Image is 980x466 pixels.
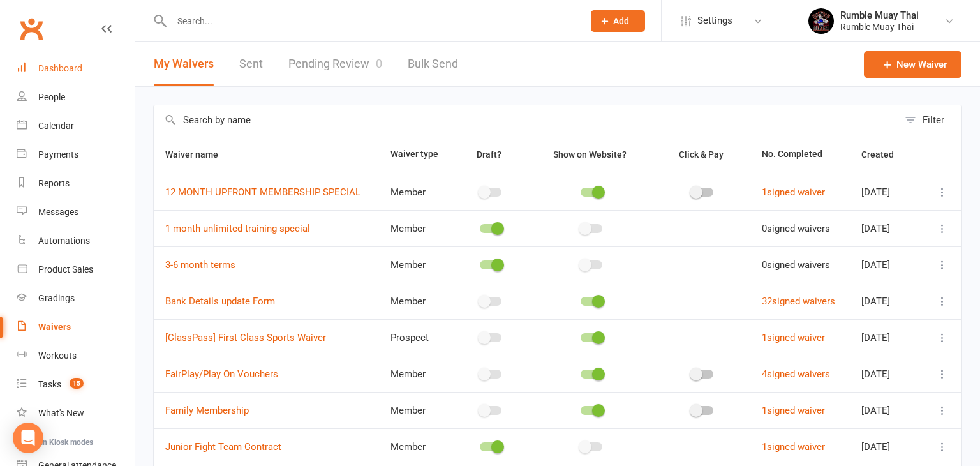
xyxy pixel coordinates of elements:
a: Bank Details update Form [165,296,275,307]
td: [DATE] [850,428,922,465]
span: Click & Pay [679,149,724,160]
a: What's New [17,399,135,428]
div: Rumble Muay Thai [840,21,919,33]
a: Calendar [17,112,135,140]
a: Reports [17,169,135,198]
td: [DATE] [850,283,922,319]
td: [DATE] [850,319,922,356]
a: New Waiver [864,51,961,78]
div: Product Sales [38,264,93,274]
td: Member [379,356,452,392]
button: Created [861,147,908,162]
a: Sent [239,42,263,86]
a: 12 MONTH UPFRONT MEMBERSHIP SPECIAL [165,186,360,198]
td: [DATE] [850,210,922,246]
div: Messages [38,207,78,217]
div: Workouts [38,350,77,361]
a: Dashboard [17,54,135,83]
td: [DATE] [850,246,922,283]
a: 4signed waivers [762,368,830,380]
a: 3-6 month terms [165,259,235,271]
div: What's New [38,408,84,418]
button: Waiver name [165,147,232,162]
span: 0 signed waivers [762,259,830,271]
div: Open Intercom Messenger [13,423,43,453]
a: Gradings [17,284,135,313]
div: Dashboard [38,63,82,73]
a: 1 month unlimited training special [165,223,310,234]
div: People [38,92,65,102]
th: No. Completed [750,135,850,174]
span: 0 [376,57,382,70]
input: Search... [168,12,574,30]
a: Messages [17,198,135,227]
a: Payments [17,140,135,169]
span: Created [861,149,908,160]
a: Bulk Send [408,42,458,86]
td: Member [379,392,452,428]
input: Search by name [154,105,898,135]
span: 0 signed waivers [762,223,830,234]
td: Prospect [379,319,452,356]
td: [DATE] [850,392,922,428]
img: thumb_image1688088946.png [808,8,834,34]
div: Reports [38,178,70,188]
div: Rumble Muay Thai [840,10,919,21]
a: People [17,83,135,112]
td: Member [379,428,452,465]
a: FairPlay/Play On Vouchers [165,368,278,380]
a: Clubworx [15,13,47,45]
div: Filter [923,112,944,128]
td: [DATE] [850,356,922,392]
a: Automations [17,227,135,255]
button: Click & Pay [667,147,738,162]
a: 1signed waiver [762,332,825,343]
a: Workouts [17,342,135,370]
button: My Waivers [154,42,214,86]
a: Tasks 15 [17,370,135,399]
div: Waivers [38,322,71,332]
span: 15 [70,378,84,389]
span: Settings [697,6,732,35]
button: Draft? [465,147,516,162]
a: Family Membership [165,405,249,416]
td: Member [379,283,452,319]
a: 32signed waivers [762,296,835,307]
a: Product Sales [17,255,135,284]
button: Show on Website? [542,147,641,162]
span: Draft? [477,149,501,160]
button: Filter [898,105,961,135]
span: Waiver name [165,149,232,160]
div: Calendar [38,121,74,131]
td: Member [379,210,452,246]
span: Show on Website? [553,149,627,160]
span: Add [613,16,629,26]
th: Waiver type [379,135,452,174]
div: Payments [38,149,78,160]
div: Tasks [38,379,61,389]
div: Gradings [38,293,75,303]
a: Pending Review0 [288,42,382,86]
a: 1signed waiver [762,186,825,198]
button: Add [591,10,645,32]
a: [ClassPass] First Class Sports Waiver [165,332,326,343]
td: Member [379,174,452,210]
a: Waivers [17,313,135,342]
a: Junior Fight Team Contract [165,441,281,453]
td: [DATE] [850,174,922,210]
td: Member [379,246,452,283]
a: 1signed waiver [762,405,825,416]
a: 1signed waiver [762,441,825,453]
div: Automations [38,236,90,246]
